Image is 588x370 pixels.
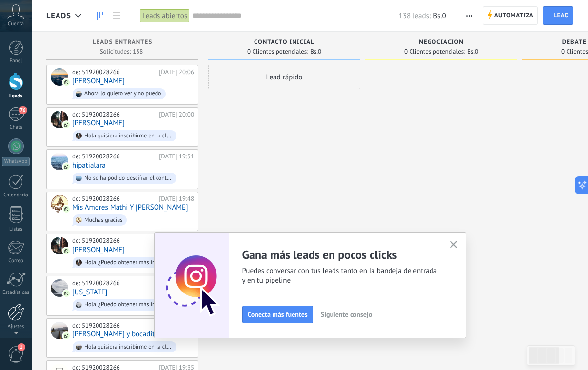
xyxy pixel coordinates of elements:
span: 1 [18,343,25,351]
div: Chats [2,124,30,131]
div: Hola. ¿Puedo obtener más información sobre esto? [84,259,172,266]
div: [DATE] 20:00 [159,111,194,118]
div: Lead rápido [208,65,360,89]
span: Bs.0 [467,49,478,55]
div: de: 51920028266 [72,68,156,76]
img: com.amocrm.amocrmwa.svg [63,332,70,339]
a: [US_STATE] [72,288,107,296]
div: WhatsApp [2,157,30,166]
div: de: 51920028266 [72,237,163,245]
div: de: 51920028266 [72,322,163,330]
span: 0 Clientes potenciales: [404,49,465,55]
span: Solicitudes: 138 [100,49,143,55]
div: Contacto inicial [213,39,355,47]
div: No se ha podido descifrar el contenido del mensaje. El mensaje no puede leerse aquí. Por favor, v... [84,175,172,182]
div: Ana L [51,111,68,128]
div: [DATE] 20:06 [159,68,194,76]
div: Muchas gracias [84,217,122,224]
a: [PERSON_NAME] [72,77,125,85]
span: Bs.0 [433,11,446,20]
a: [PERSON_NAME] [72,119,125,127]
div: Leads [2,93,30,99]
span: Leads Entrantes [93,39,153,46]
div: Bertha [51,68,68,86]
div: de: 51920028266 [72,279,163,287]
span: Cuenta [8,21,24,27]
div: Hola. ¿Puedo obtener más información sobre esto? [84,301,172,308]
div: [DATE] 19:51 [159,153,194,160]
span: Leads [46,11,71,20]
img: com.amocrm.amocrmwa.svg [63,248,70,254]
div: Angie Martinez [51,237,68,254]
div: Correo [2,258,30,264]
a: Lista [108,6,125,25]
div: [DATE] 19:48 [159,195,194,203]
span: 76 [19,106,27,114]
img: com.amocrm.amocrmwa.svg [63,121,70,128]
span: Lead [553,7,569,24]
div: de: 51920028266 [72,153,156,160]
button: Conecta más fuentes [242,306,313,323]
span: Siguiente consejo [321,311,372,318]
div: Leads Entrantes [51,39,194,47]
img: com.amocrm.amocrmwa.svg [63,79,70,86]
span: 138 leads: [399,11,431,20]
div: Panel [2,58,30,64]
a: Lead [543,6,573,25]
a: Leads [92,6,108,25]
span: Bs.0 [310,49,321,55]
div: Virginia [51,279,68,297]
div: Leads abiertos [140,9,190,23]
button: Siguiente consejo [316,307,376,322]
div: de: 51920028266 [72,111,156,118]
a: [PERSON_NAME] y bocaditos [72,330,162,338]
div: de: 51920028266 [72,195,156,203]
span: Negociación [419,39,464,46]
button: Más [462,6,476,25]
div: Hola quisiera inscribirme en la clase gratuita y la premier de Colección Cheesecakes [84,133,172,139]
div: Estadísticas [2,290,30,296]
img: com.amocrm.amocrmwa.svg [63,290,70,297]
span: Automatiza [494,7,534,24]
div: Calendario [2,192,30,198]
a: Automatiza [483,6,538,25]
div: Doña Aida antojitos y bocaditos [51,322,68,339]
a: Mis Amores Mathi Y [PERSON_NAME] [72,203,188,212]
span: 0 Clientes potenciales: [247,49,308,55]
div: Listas [2,226,30,233]
a: [PERSON_NAME] [72,246,125,254]
a: hipatialara [72,161,106,170]
div: hipatialara [51,153,68,170]
span: Contacto inicial [254,39,314,46]
h2: Gana más leads en pocos clicks [242,247,438,262]
div: Negociación [370,39,512,47]
div: Ahora lo quiero ver y no puedo [84,90,161,97]
div: Mis Amores Mathi Y Aruna [51,195,68,213]
img: com.amocrm.amocrmwa.svg [63,206,70,213]
img: com.amocrm.amocrmwa.svg [63,163,70,170]
div: Hola quisiera inscribirme en la clase gratuita y la premier de Colección Cheesecakes [84,344,172,351]
span: Puedes conversar con tus leads tanto en la bandeja de entrada y en tu pipeline [242,266,438,286]
span: Conecta más fuentes [248,311,308,318]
